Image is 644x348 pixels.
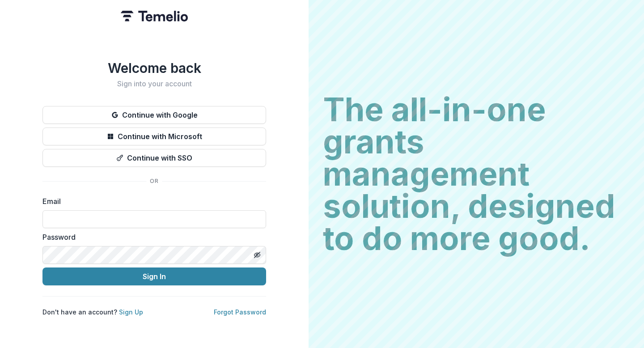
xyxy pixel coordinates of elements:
[42,267,266,285] button: Sign In
[250,248,264,262] button: Toggle password visibility
[121,11,188,21] img: Temelio
[42,106,266,124] button: Continue with Google
[42,196,261,207] label: Email
[42,149,266,167] button: Continue with SSO
[42,60,266,76] h1: Welcome back
[42,127,266,145] button: Continue with Microsoft
[42,80,266,88] h2: Sign into your account
[42,307,143,317] p: Don't have an account?
[119,308,143,316] a: Sign Up
[42,232,261,242] label: Password
[214,308,266,316] a: Forgot Password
